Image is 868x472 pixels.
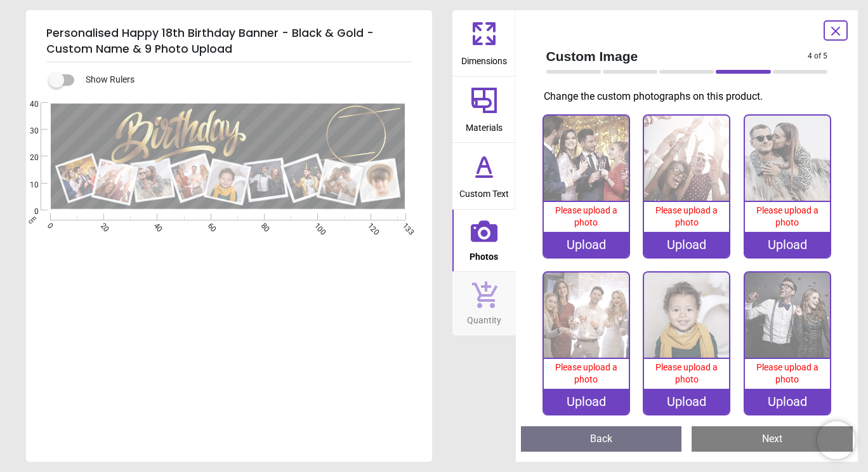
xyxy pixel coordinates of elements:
[312,221,320,229] span: 100
[466,116,503,135] span: Materials
[817,421,855,459] iframe: Brevo live chat
[152,221,160,229] span: 40
[15,180,39,191] span: 10
[459,182,509,201] span: Custom Text
[521,426,682,452] button: Back
[546,47,808,65] span: Custom Image
[467,308,501,327] span: Quantity
[56,72,432,88] div: Show Rulers
[555,362,617,385] span: Please upload a photo
[44,221,53,229] span: 0
[644,389,729,414] div: Upload
[452,77,516,143] button: Materials
[258,221,266,229] span: 80
[644,232,729,257] div: Upload
[655,205,718,228] span: Please upload a photo
[745,389,830,414] div: Upload
[555,205,617,228] span: Please upload a photo
[15,126,39,137] span: 30
[692,426,853,452] button: Next
[452,10,516,76] button: Dimensions
[544,90,838,104] p: Change the custom photographs on this product.
[452,143,516,209] button: Custom Text
[452,210,516,272] button: Photos
[365,221,373,229] span: 120
[15,152,39,163] span: 20
[452,272,516,335] button: Quantity
[400,221,408,229] span: 133
[808,51,827,62] span: 4 of 5
[756,205,819,228] span: Please upload a photo
[470,245,498,264] span: Photos
[205,221,213,229] span: 60
[46,20,412,62] h5: Personalised Happy 18th Birthday Banner - Black & Gold - Custom Name & 9 Photo Upload
[544,389,629,414] div: Upload
[745,232,830,257] div: Upload
[544,232,629,257] div: Upload
[27,213,38,225] span: cm
[98,221,106,229] span: 20
[15,99,39,110] span: 40
[15,206,39,217] span: 0
[756,362,819,385] span: Please upload a photo
[655,362,718,385] span: Please upload a photo
[461,49,507,68] span: Dimensions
